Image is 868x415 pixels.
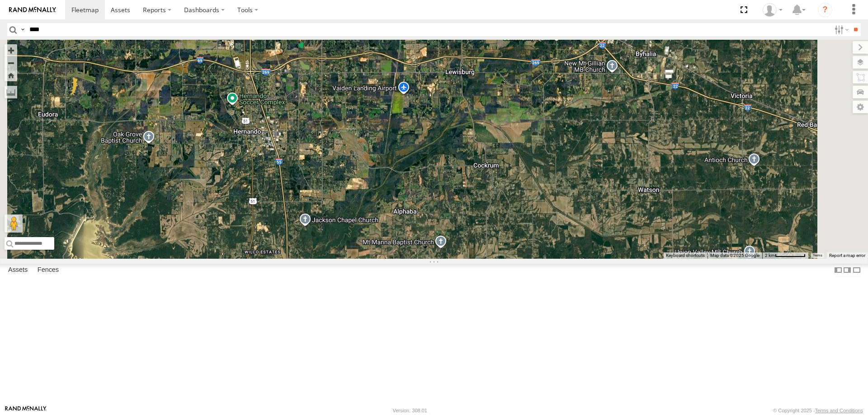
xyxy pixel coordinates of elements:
[19,23,26,36] label: Search Query
[813,254,822,257] a: Terms (opens in new tab)
[33,264,63,276] label: Fences
[9,7,56,13] img: rand-logo.svg
[831,23,850,36] label: Search Filter Options
[759,3,786,17] div: Phil Blake
[829,253,865,258] a: Report a map error
[710,253,759,258] span: Map data ©2025 Google
[4,264,32,276] label: Assets
[5,214,23,233] button: Drag Pegman onto the map to open Street View
[853,101,868,113] label: Map Settings
[5,44,17,56] button: Zoom in
[765,253,775,258] span: 2 km
[5,406,47,415] a: Visit our Website
[5,69,17,81] button: Zoom Home
[5,86,17,98] label: Measure
[666,252,705,259] button: Keyboard shortcuts
[393,408,427,413] div: Version: 308.01
[818,3,832,17] i: ?
[834,264,843,277] label: Dock Summary Table to the Left
[5,56,17,69] button: Zoom out
[852,264,861,277] label: Hide Summary Table
[843,264,852,277] label: Dock Summary Table to the Right
[773,408,863,413] div: © Copyright 2025 -
[762,252,808,259] button: Map Scale: 2 km per 64 pixels
[815,408,863,413] a: Terms and Conditions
